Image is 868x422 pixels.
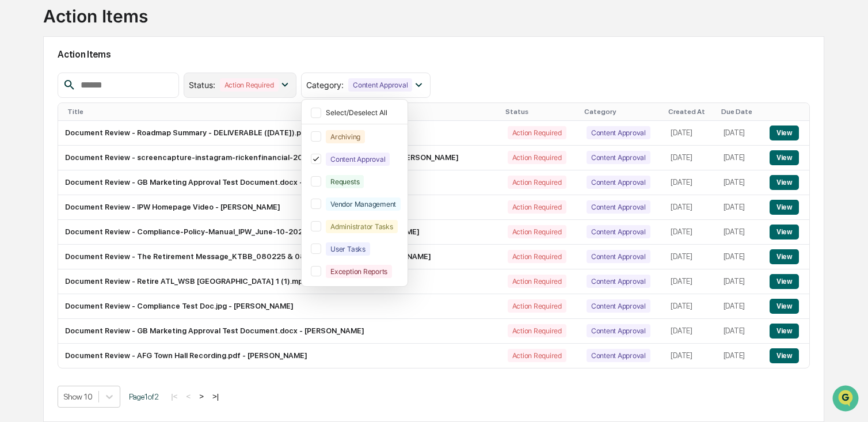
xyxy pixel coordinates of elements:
[770,178,799,187] a: View
[664,294,716,319] td: [DATE]
[508,126,566,139] div: Action Required
[717,245,763,269] td: [DATE]
[12,88,32,109] img: 1746055101610-c473b297-6a78-478c-a979-82029cc54cd1
[58,170,500,195] td: Document Review - GB Marketing Approval Test Document.docx - [PERSON_NAME]
[717,319,763,344] td: [DATE]
[664,269,716,294] td: [DATE]
[770,326,799,335] a: View
[129,392,159,401] span: Page 1 of 2
[587,126,650,139] div: Content Approval
[95,145,143,157] span: Attestations
[770,175,799,190] button: View
[23,145,74,157] span: Preclearance
[30,52,190,64] input: Clear
[664,121,716,146] td: [DATE]
[770,126,799,140] button: View
[182,391,194,401] button: <
[58,269,500,294] td: Document Review - Retire ATL_WSB [GEOGRAPHIC_DATA] 1 (1).mp3 - [PERSON_NAME]
[717,170,763,195] td: [DATE]
[508,200,566,214] div: Action Required
[664,195,716,220] td: [DATE]
[58,121,500,146] td: Document Review - Roadmap Summary - DELIVERABLE ([DATE]).pptx - [PERSON_NAME]
[79,140,147,161] a: 🗄️Attestations
[587,151,650,164] div: Content Approval
[587,349,650,362] div: Content Approval
[770,299,799,314] button: View
[326,175,364,188] div: Requests
[81,195,139,204] a: Powered byPylon
[717,269,763,294] td: [DATE]
[770,249,799,264] button: View
[306,80,344,90] span: Category :
[508,275,566,288] div: Action Required
[58,245,500,269] td: Document Review - The Retirement Message_KTBB_080225 & 080325_Seg 1.mp3 - [PERSON_NAME]
[508,349,566,362] div: Action Required
[721,108,758,116] div: Due Date
[587,275,650,288] div: Content Approval
[209,391,222,401] button: >|
[584,108,660,116] div: Category
[508,299,566,313] div: Action Required
[348,78,412,92] div: Content Approval
[326,265,392,278] div: Exception Reports
[7,140,79,161] a: 🖐️Preclearance
[326,197,401,211] div: Vendor Management
[12,24,210,43] p: How can we help?
[770,153,799,162] a: View
[587,200,650,214] div: Content Approval
[587,250,650,263] div: Content Approval
[12,146,21,155] div: 🖐️
[326,220,397,233] div: Administrator Tasks
[664,146,716,170] td: [DATE]
[508,225,566,238] div: Action Required
[58,49,810,60] h2: Action Items
[770,203,799,211] a: View
[508,324,566,337] div: Action Required
[664,319,716,344] td: [DATE]
[587,299,650,313] div: Content Approval
[505,108,575,116] div: Status
[196,391,207,401] button: >
[508,250,566,263] div: Action Required
[326,153,390,166] div: Content Approval
[39,88,189,100] div: Start new chat
[717,146,763,170] td: [DATE]
[23,167,73,178] span: Data Lookup
[770,225,799,239] button: View
[58,195,500,220] td: Document Review - IPW Homepage Video - [PERSON_NAME]
[83,146,93,155] div: 🗄️
[7,162,77,183] a: 🔎Data Lookup
[58,294,500,319] td: Document Review - Compliance Test Doc.jpg - [PERSON_NAME]
[770,150,799,165] button: View
[770,302,799,310] a: View
[664,245,716,269] td: [DATE]
[189,80,215,90] span: Status :
[508,176,566,189] div: Action Required
[770,351,799,360] a: View
[770,252,799,261] a: View
[196,92,210,105] button: Start new chat
[770,227,799,236] a: View
[58,146,500,170] td: Document Review - screencapture-instagram-rickenfinancial-2025-06-25-10_07_49.pdf - [PERSON_NAME]
[717,195,763,220] td: [DATE]
[220,78,279,92] div: Action Required
[717,344,763,368] td: [DATE]
[831,384,862,415] iframe: Open customer support
[717,121,763,146] td: [DATE]
[326,130,365,143] div: Archiving
[587,225,650,238] div: Content Approval
[770,348,799,363] button: View
[508,151,566,164] div: Action Required
[770,200,799,215] button: View
[717,220,763,245] td: [DATE]
[39,100,146,109] div: We're available if you need us!
[770,324,799,339] button: View
[717,294,763,319] td: [DATE]
[67,108,496,116] div: Title
[326,108,401,117] div: Select/Deselect All
[587,176,650,189] div: Content Approval
[770,274,799,289] button: View
[12,168,21,177] div: 🔎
